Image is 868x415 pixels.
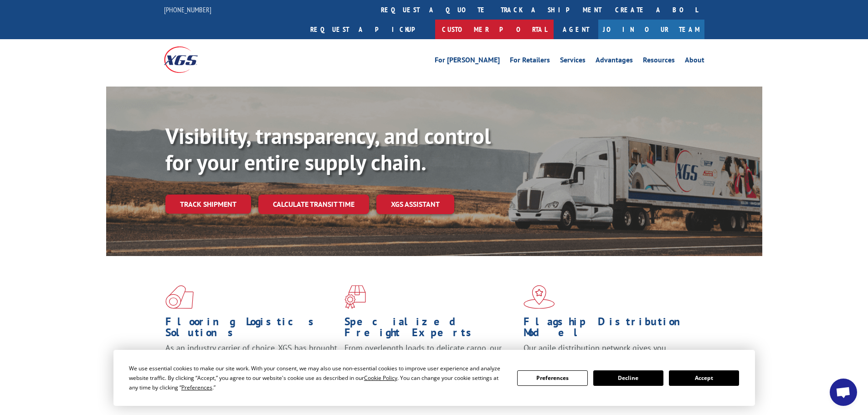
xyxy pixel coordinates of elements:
[344,285,366,309] img: xgs-icon-focused-on-flooring-red
[344,343,517,383] p: From overlength loads to delicate cargo, our experienced staff knows the best way to move your fr...
[165,195,251,214] a: Track shipment
[524,285,555,309] img: xgs-icon-flagship-distribution-model-red
[517,370,587,386] button: Preferences
[344,316,517,343] h1: Specialized Freight Experts
[554,20,598,39] a: Agent
[364,374,397,382] span: Cookie Policy
[510,56,550,67] a: For Retailers
[435,56,500,67] a: For [PERSON_NAME]
[669,370,739,386] button: Accept
[113,350,755,406] div: Cookie Consent Prompt
[643,56,675,67] a: Resources
[258,195,369,214] a: Calculate transit time
[596,56,633,67] a: Advantages
[165,343,337,375] span: As an industry carrier of choice, XGS has brought innovation and dedication to flooring logistics...
[598,20,704,39] a: Join Our Team
[129,364,506,392] div: We use essential cookies to make our site work. With your consent, we may also use non-essential ...
[524,343,691,364] span: Our agile distribution network gives you nationwide inventory management on demand.
[560,56,586,67] a: Services
[165,316,338,343] h1: Flooring Logistics Solutions
[435,20,554,39] a: Customer Portal
[685,56,704,67] a: About
[593,370,663,386] button: Decline
[376,195,454,214] a: XGS ASSISTANT
[181,384,212,391] span: Preferences
[524,316,696,343] h1: Flagship Distribution Model
[164,5,211,14] a: [PHONE_NUMBER]
[303,20,435,39] a: Request a pickup
[830,379,857,406] div: Open chat
[165,122,491,176] b: Visibility, transparency, and control for your entire supply chain.
[165,285,194,309] img: xgs-icon-total-supply-chain-intelligence-red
